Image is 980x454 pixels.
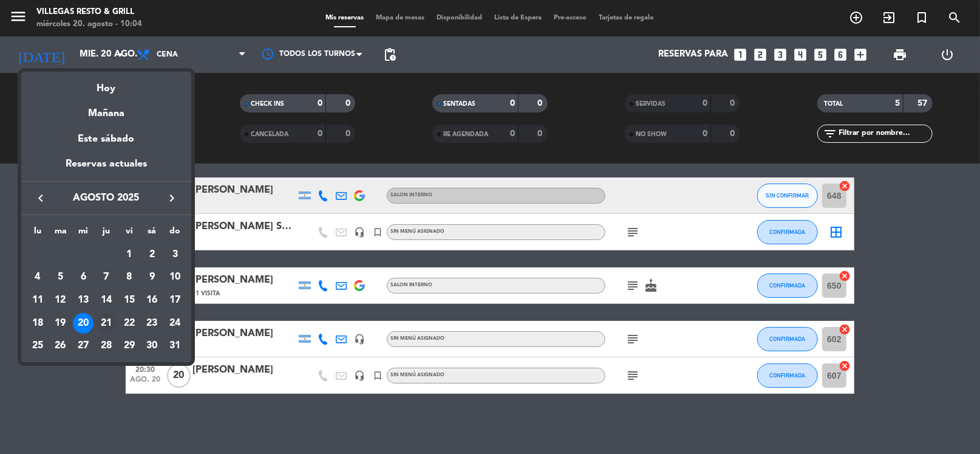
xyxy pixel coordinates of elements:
[50,267,71,287] div: 5
[72,224,95,243] th: miércoles
[27,290,48,311] div: 11
[26,312,49,335] td: 18 de agosto de 2025
[72,312,95,335] td: 20 de agosto de 2025
[141,335,164,358] td: 30 de agosto de 2025
[141,290,162,311] div: 16
[33,191,48,205] i: keyboard_arrow_left
[96,290,117,311] div: 14
[21,72,191,97] div: Hoy
[49,224,72,243] th: martes
[96,267,117,287] div: 7
[73,267,94,287] div: 6
[72,266,95,289] td: 6 de agosto de 2025
[52,190,161,206] span: agosto 2025
[163,335,186,358] td: 31 de agosto de 2025
[118,243,141,266] td: 1 de agosto de 2025
[118,312,141,335] td: 22 de agosto de 2025
[119,290,140,311] div: 15
[26,224,49,243] th: lunes
[119,313,140,334] div: 22
[73,313,94,334] div: 20
[141,266,164,289] td: 9 de agosto de 2025
[49,312,72,335] td: 19 de agosto de 2025
[141,335,162,356] div: 30
[141,289,164,312] td: 16 de agosto de 2025
[165,335,185,356] div: 31
[26,243,118,266] td: AGO.
[165,244,185,265] div: 3
[27,313,48,334] div: 18
[26,266,49,289] td: 4 de agosto de 2025
[118,266,141,289] td: 8 de agosto de 2025
[95,289,118,312] td: 14 de agosto de 2025
[141,244,162,265] div: 2
[118,335,141,358] td: 29 de agosto de 2025
[50,290,71,311] div: 12
[165,313,185,334] div: 24
[27,335,48,356] div: 25
[30,190,52,206] button: keyboard_arrow_left
[163,266,186,289] td: 10 de agosto de 2025
[161,190,183,206] button: keyboard_arrow_right
[141,243,164,266] td: 2 de agosto de 2025
[96,313,117,334] div: 21
[95,224,118,243] th: jueves
[141,312,164,335] td: 23 de agosto de 2025
[21,97,191,122] div: Mañana
[165,290,185,311] div: 17
[26,335,49,358] td: 25 de agosto de 2025
[141,313,162,334] div: 23
[163,243,186,266] td: 3 de agosto de 2025
[141,267,162,287] div: 9
[21,156,191,181] div: Reservas actuales
[118,289,141,312] td: 15 de agosto de 2025
[96,335,117,356] div: 28
[95,266,118,289] td: 7 de agosto de 2025
[95,312,118,335] td: 21 de agosto de 2025
[49,289,72,312] td: 12 de agosto de 2025
[49,335,72,358] td: 26 de agosto de 2025
[21,122,191,156] div: Este sábado
[50,335,71,356] div: 26
[95,335,118,358] td: 28 de agosto de 2025
[50,313,71,334] div: 19
[26,289,49,312] td: 11 de agosto de 2025
[49,266,72,289] td: 5 de agosto de 2025
[72,289,95,312] td: 13 de agosto de 2025
[165,267,185,287] div: 10
[119,335,140,356] div: 29
[165,191,179,205] i: keyboard_arrow_right
[73,335,94,356] div: 27
[163,224,186,243] th: domingo
[73,290,94,311] div: 13
[118,224,141,243] th: viernes
[27,267,48,287] div: 4
[119,267,140,287] div: 8
[163,289,186,312] td: 17 de agosto de 2025
[72,335,95,358] td: 27 de agosto de 2025
[119,244,140,265] div: 1
[163,312,186,335] td: 24 de agosto de 2025
[141,224,164,243] th: sábado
